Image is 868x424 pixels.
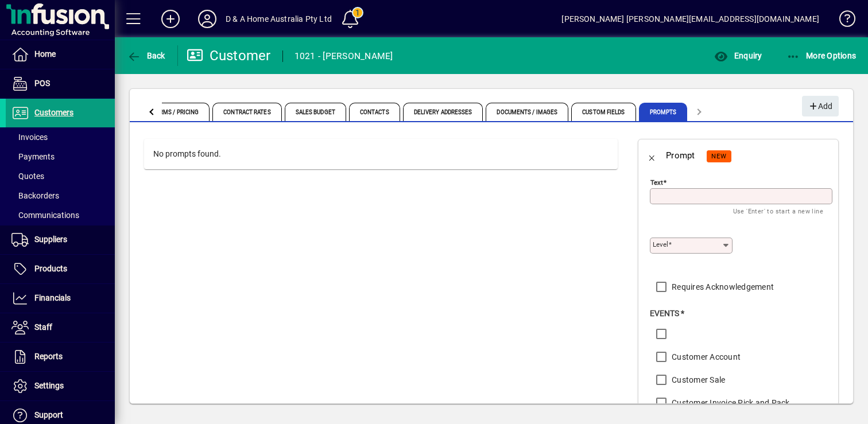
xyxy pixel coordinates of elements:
span: Invoices [11,133,48,142]
div: [PERSON_NAME] [PERSON_NAME][EMAIL_ADDRESS][DOMAIN_NAME] [561,10,819,28]
a: Home [6,40,115,69]
div: D & A Home Australia Pty Ltd [226,10,332,28]
div: Prompt [666,146,695,165]
span: Prompts [639,103,688,121]
span: Delivery Addresses [403,103,483,121]
span: Events * [650,309,684,318]
span: Home [34,49,56,59]
span: Customers [34,108,73,117]
a: Products [6,255,115,283]
div: 1021 - [PERSON_NAME] [294,47,393,65]
span: Quotes [11,172,44,181]
span: Reports [34,352,63,361]
button: Add [152,9,189,29]
button: Back [638,142,666,169]
label: Customer Account [669,351,741,363]
span: Communications [11,211,79,220]
a: POS [6,69,115,98]
a: Staff [6,313,115,342]
span: Back [127,51,165,60]
a: Financials [6,284,115,313]
span: Products [34,264,67,273]
a: Reports [6,343,115,371]
mat-label: Text [650,178,663,186]
span: Payments [11,152,55,161]
span: Custom Fields [571,103,635,121]
span: Backorders [11,191,59,200]
span: Suppliers [34,235,67,244]
div: No prompts found. [144,139,618,169]
mat-hint: Use 'Enter' to start a new line [733,204,823,217]
span: Staff [34,322,52,332]
span: NEW [711,153,727,160]
button: Back [124,45,168,66]
span: Support [34,410,63,419]
a: Communications [6,205,115,225]
a: Payments [6,147,115,166]
span: Documents / Images [486,103,568,121]
app-page-header-button: Back [115,45,178,66]
mat-label: Level [653,240,668,248]
span: Add [808,97,832,116]
a: Suppliers [6,225,115,254]
span: Terms / Pricing [142,103,210,121]
button: Profile [189,9,226,29]
span: Contacts [349,103,400,121]
a: Invoices [6,127,115,147]
a: Backorders [6,186,115,205]
div: Customer [187,46,271,65]
label: Requires Acknowledgement [669,281,774,293]
button: Add [802,96,839,116]
button: More Options [784,45,859,66]
span: Enquiry [714,51,762,60]
span: POS [34,79,50,88]
a: Knowledge Base [831,2,854,40]
button: Enquiry [711,45,765,66]
span: Settings [34,381,64,390]
a: Quotes [6,166,115,186]
span: Contract Rates [212,103,281,121]
span: Sales Budget [285,103,346,121]
a: Settings [6,372,115,400]
span: More Options [786,51,857,60]
label: Customer Invoice Pick and Pack [669,397,790,409]
label: Customer Sale [669,374,725,386]
span: Financials [34,293,71,302]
